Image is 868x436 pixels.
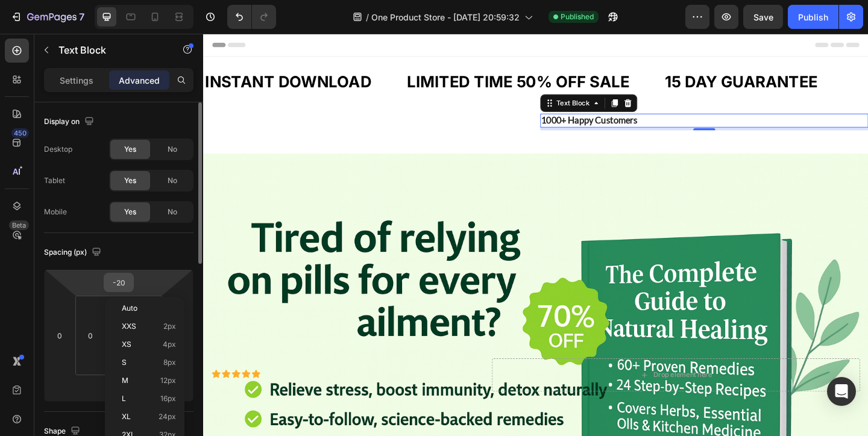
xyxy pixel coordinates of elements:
input: 0px [81,326,99,344]
button: 7 [5,5,90,29]
span: L [122,394,126,403]
button: Save [743,5,783,29]
div: 450 [11,128,29,138]
span: Auto [122,304,137,313]
span: XXS [122,322,136,331]
span: 24px [159,413,176,421]
p: Settings [60,74,93,87]
div: Publish [798,11,828,23]
span: No [168,207,177,217]
div: Text Block [382,70,423,81]
div: Spacing (px) [44,244,104,261]
span: One Product Store - [DATE] 20:59:32 [371,11,520,23]
p: 15 DAY GUARANTEE [502,40,668,64]
span: 16px [160,394,176,403]
input: -20 [107,273,131,291]
div: Open Intercom Messenger [827,377,856,406]
div: Beta [9,220,29,230]
span: M [122,376,128,385]
span: / [366,11,369,23]
span: 2px [163,322,176,331]
span: Yes [124,207,136,217]
div: Drop element here [489,366,553,376]
iframe: Design area [203,34,868,436]
p: Advanced [119,74,160,87]
div: Undo/Redo [227,5,276,29]
p: 1000+ Happy Customers [368,88,722,101]
p: 7 [79,10,84,24]
span: 4px [163,340,176,349]
p: LIMITED TIME 50% OFF SALE [221,40,464,64]
button: Publish [788,5,838,29]
div: Tablet [44,175,65,186]
div: Desktop [44,144,72,155]
span: Published [561,11,594,22]
span: Yes [124,144,136,155]
input: 0 [51,326,69,344]
div: Mobile [44,207,67,217]
span: No [168,175,177,186]
span: S [122,358,127,367]
span: XS [122,340,131,349]
span: No [168,144,177,155]
p: Text Block [58,43,161,57]
div: Display on [44,114,96,130]
span: 12px [160,376,176,385]
span: 8px [163,358,176,367]
span: Save [753,12,773,22]
span: XL [122,413,131,421]
span: Yes [124,175,136,186]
